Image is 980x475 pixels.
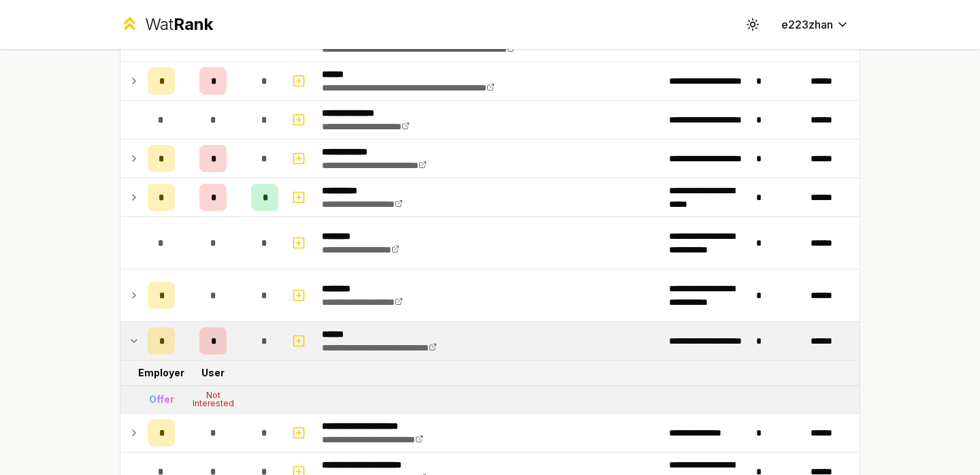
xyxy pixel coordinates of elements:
span: Rank [174,14,213,34]
td: Employer [142,361,180,385]
td: User [180,361,246,385]
span: e223zhan [781,16,833,33]
a: WatRank [120,14,213,35]
button: e223zhan [770,12,860,37]
div: Wat [145,14,213,35]
div: Offer [149,393,174,406]
div: Not Interested [186,391,240,408]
